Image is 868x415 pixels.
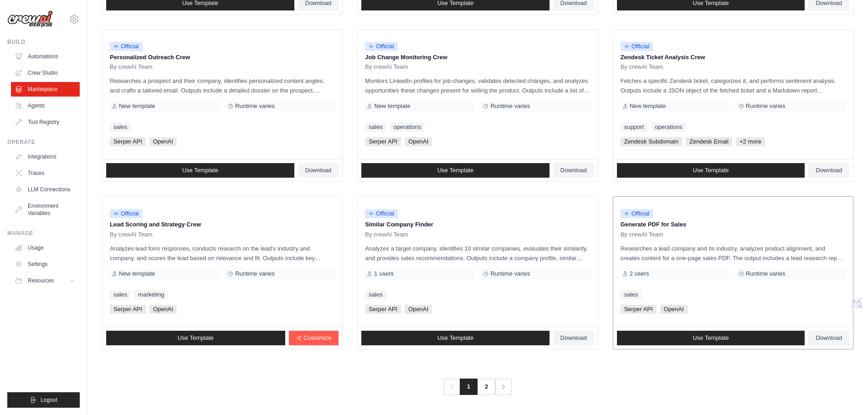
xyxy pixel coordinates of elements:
[303,334,331,342] span: Customize
[11,166,80,180] a: Traces
[361,163,550,178] a: Use Template
[621,220,846,229] p: Generate PDF for Sales
[560,167,587,174] span: Download
[651,123,686,132] a: operations
[621,42,653,51] span: Official
[374,102,410,110] span: New template
[490,270,530,277] span: Runtime varies
[11,49,80,64] a: Automations
[621,76,846,95] p: Fetches a specific Zendesk ticket, categorizes it, and performs sentiment analysis. Outputs inclu...
[560,334,587,342] span: Download
[235,270,275,277] span: Runtime varies
[437,334,473,342] span: Use Template
[365,76,590,95] p: Monitors LinkedIn profiles for job changes, validates detected changes, and analyzes opportunitie...
[621,209,653,218] span: Official
[816,334,842,342] span: Download
[305,167,332,174] span: Download
[11,241,80,255] a: Usage
[110,209,143,218] span: Official
[405,137,432,146] span: OpenAI
[746,102,786,110] span: Runtime varies
[119,102,155,110] span: New template
[621,53,846,62] p: Zendesk Ticket Analysis Crew
[660,305,688,314] span: OpenAI
[621,123,647,132] a: support
[28,277,54,284] span: Resources
[7,138,80,146] div: Operate
[621,244,846,263] p: Researches a lead company and its industry, analyzes product alignment, and creates content for a...
[182,167,218,174] span: Use Template
[746,270,786,277] span: Runtime varies
[110,76,335,95] p: Researches a prospect and their company, identifies personalized content angles, and crafts a tai...
[11,115,80,129] a: Tool Registry
[365,123,386,132] a: sales
[119,270,155,277] span: New template
[693,334,729,342] span: Use Template
[365,63,408,71] span: By crewAI Team
[134,290,168,299] a: marketing
[106,331,285,345] a: Use Template
[110,42,143,51] span: Official
[621,231,663,238] span: By crewAI Team
[365,137,401,146] span: Serper API
[110,244,335,263] p: Analyzes lead form responses, conducts research on the lead's industry and company, and scores th...
[365,305,401,314] span: Serper API
[149,137,177,146] span: OpenAI
[106,163,294,178] a: Use Template
[7,392,80,408] button: Logout
[490,102,530,110] span: Runtime varies
[11,199,80,220] a: Environment Variables
[110,305,146,314] span: Serper API
[365,290,386,299] a: sales
[617,331,805,345] a: Use Template
[693,167,729,174] span: Use Template
[374,270,394,277] span: 1 users
[808,331,849,345] a: Download
[405,305,432,314] span: OpenAI
[110,231,153,238] span: By crewAI Team
[289,331,339,345] a: Customize
[630,102,666,110] span: New template
[437,167,473,174] span: Use Template
[365,53,590,62] p: Job Change Monitoring Crew
[110,290,131,299] a: sales
[365,244,590,263] p: Analyzes a target company, identifies 10 similar companies, evaluates their similarity, and provi...
[477,379,495,395] a: 2
[617,163,805,178] a: Use Template
[149,305,177,314] span: OpenAI
[736,137,765,146] span: +2 more
[11,182,80,197] a: LLM Connections
[110,63,153,71] span: By crewAI Team
[110,123,131,132] a: sales
[11,149,80,164] a: Integrations
[621,305,657,314] span: Serper API
[621,290,642,299] a: sales
[298,163,339,178] a: Download
[553,163,594,178] a: Download
[816,167,842,174] span: Download
[235,102,275,110] span: Runtime varies
[444,379,512,395] nav: Pagination
[553,331,594,345] a: Download
[11,257,80,272] a: Settings
[7,10,53,28] img: Logo
[110,137,146,146] span: Serper API
[7,38,80,46] div: Build
[7,230,80,237] div: Manage
[11,273,80,288] button: Resources
[808,163,849,178] a: Download
[686,137,732,146] span: Zendesk Email
[110,53,335,62] p: Personalized Outreach Crew
[390,123,425,132] a: operations
[41,396,57,404] span: Logout
[365,220,590,229] p: Similar Company Finder
[365,231,408,238] span: By crewAI Team
[11,98,80,113] a: Agents
[11,66,80,80] a: Crew Studio
[178,334,214,342] span: Use Template
[621,137,682,146] span: Zendesk Subdomain
[365,209,398,218] span: Official
[365,42,398,51] span: Official
[110,220,335,229] p: Lead Scoring and Strategy Crew
[361,331,550,345] a: Use Template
